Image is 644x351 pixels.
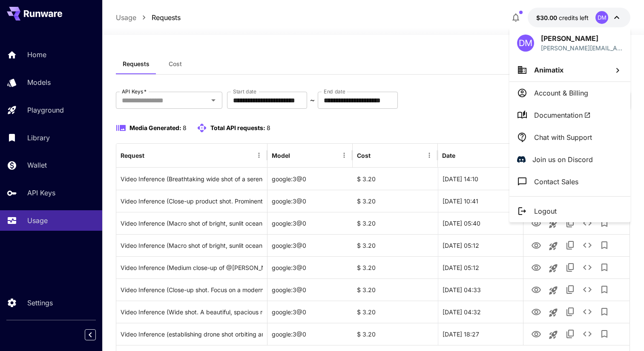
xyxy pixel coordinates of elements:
[541,44,623,52] p: [PERSON_NAME][EMAIL_ADDRESS]
[509,58,630,81] button: Animatix
[517,35,534,52] div: DM
[534,88,588,98] p: Account & Billing
[541,44,623,52] div: daniel@animatix.ai
[534,177,578,187] p: Contact Sales
[534,66,563,74] span: Animatix
[534,206,557,216] p: Logout
[534,110,591,120] span: Documentation
[541,33,623,44] p: [PERSON_NAME]
[532,154,593,165] p: Join us on Discord
[534,132,592,142] p: Chat with Support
